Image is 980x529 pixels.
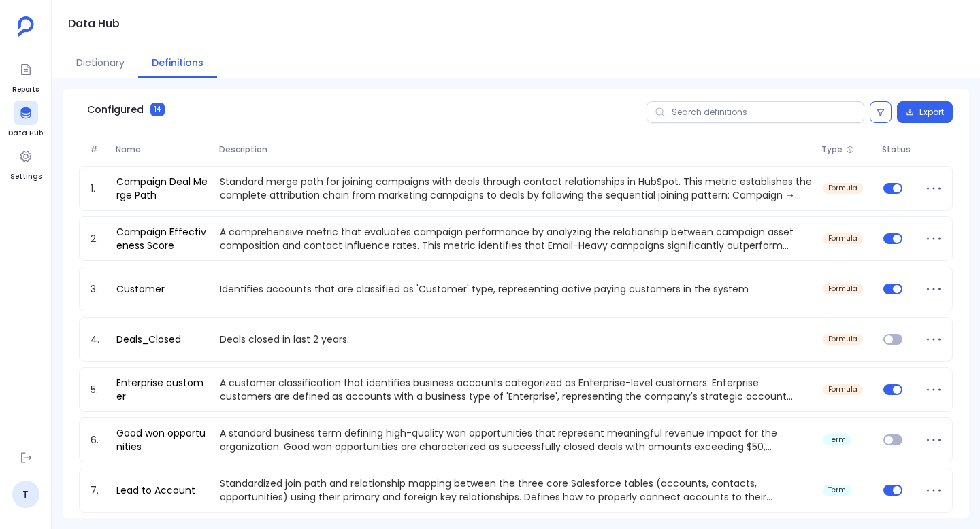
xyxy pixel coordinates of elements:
[68,14,120,33] h1: Data Hub
[85,232,111,245] span: 2.
[111,282,170,296] a: Customer
[85,383,111,396] span: 5.
[18,16,34,37] img: petavue logo
[85,433,111,447] span: 6.
[12,84,39,95] span: Reports
[897,101,953,123] button: Export
[63,48,138,78] button: Dictionary
[214,376,817,403] p: A customer classification that identifies business accounts categorized as Enterprise-level custo...
[8,101,43,139] a: Data Hub
[85,483,111,497] span: 7.
[12,481,39,508] a: T
[647,101,864,123] input: Search definitions
[138,48,217,78] button: Definitions
[214,332,817,346] p: Deals closed in last 2 years.
[150,103,165,116] span: 14
[214,282,817,296] p: Identifies accounts that are classified as 'Customer' type, representing active paying customers ...
[828,386,857,394] span: formula
[12,57,39,95] a: Reports
[111,332,186,346] a: Deals_Closed
[85,282,111,296] span: 3.
[10,144,42,182] a: Settings
[111,225,214,252] a: Campaign Effectiveness Score
[110,144,214,155] span: Name
[828,486,846,494] span: term
[111,483,201,497] a: Lead to Account
[84,144,110,155] span: #
[877,144,919,155] span: Status
[828,235,857,243] span: formula
[214,175,817,202] p: Standard merge path for joining campaigns with deals through contact relationships in HubSpot. Th...
[919,107,944,118] span: Export
[828,184,857,192] span: formula
[828,436,846,444] span: term
[111,426,214,454] a: Good won opportunities
[85,332,111,346] span: 4.
[828,335,857,343] span: formula
[8,128,43,139] span: Data Hub
[214,477,817,504] p: Standardized join path and relationship mapping between the three core Salesforce tables (account...
[214,144,817,155] span: Description
[85,182,111,195] span: 1.
[214,426,817,454] p: A standard business term defining high-quality won opportunities that represent meaningful revenu...
[828,285,857,293] span: formula
[10,171,42,182] span: Settings
[821,144,843,155] span: Type
[111,376,214,403] a: Enterprise customer
[111,175,214,202] a: Campaign Deal Merge Path
[87,103,144,116] span: Configured
[214,225,817,252] p: A comprehensive metric that evaluates campaign performance by analyzing the relationship between ...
